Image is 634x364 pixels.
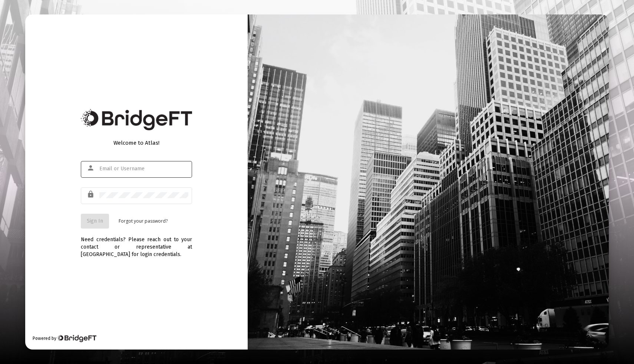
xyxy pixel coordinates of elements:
img: Bridge Financial Technology Logo [81,109,192,130]
mat-icon: person [87,164,96,173]
input: Email or Username [99,166,188,172]
div: Need credentials? Please reach out to your contact or representative at [GEOGRAPHIC_DATA] for log... [81,229,192,258]
button: Sign In [81,214,109,229]
span: Sign In [87,218,103,224]
img: Bridge Financial Technology Logo [57,335,96,342]
mat-icon: lock [87,190,96,199]
a: Forgot your password? [119,217,168,225]
div: Welcome to Atlas! [81,139,192,147]
div: Powered by [33,335,96,342]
